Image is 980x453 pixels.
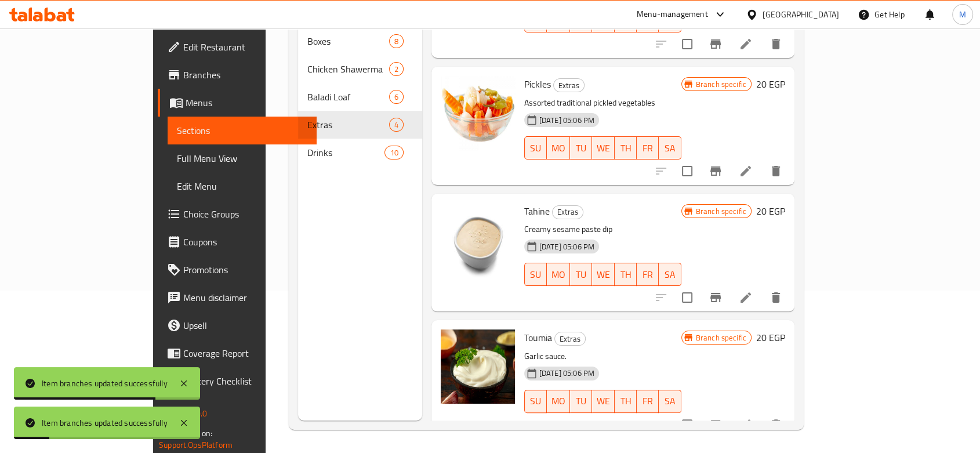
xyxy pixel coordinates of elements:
span: Select to update [675,32,699,56]
a: Edit menu item [739,37,753,51]
a: Upsell [158,311,317,339]
span: FR [641,140,654,157]
span: SU [529,266,542,283]
span: Edit Restaurant [183,40,307,54]
span: SA [663,13,676,30]
span: 4 [390,119,403,131]
span: WE [597,266,610,283]
span: WE [597,393,610,409]
span: SA [663,266,676,283]
button: TH [615,136,637,160]
a: Edit Menu [168,172,317,200]
button: Branch-specific-item [702,411,729,438]
span: Pickles [524,75,551,93]
span: Sections [177,124,307,137]
span: TH [619,140,632,157]
span: SU [529,393,542,409]
div: [GEOGRAPHIC_DATA] [763,8,839,21]
span: Boxes [307,34,389,48]
a: Branches [158,61,317,89]
span: SU [529,140,542,157]
span: [DATE] 05:06 PM [535,241,599,252]
button: SU [524,263,547,286]
span: Branches [183,68,307,82]
p: Assorted traditional pickled vegetables [524,96,681,110]
span: TH [619,393,632,409]
span: Branch specific [691,206,751,217]
div: Extras4 [298,111,422,139]
div: Item branches updated successfully [42,416,168,429]
button: TU [570,263,592,286]
a: Menu disclaimer [158,284,317,311]
span: Extras [553,205,583,219]
span: TU [575,140,587,157]
button: Branch-specific-item [702,157,729,185]
img: Tahine [441,203,515,277]
span: MO [551,13,565,30]
div: items [389,34,404,48]
span: SA [663,393,676,409]
h6: 20 EGP [756,76,785,92]
button: Branch-specific-item [702,284,729,311]
span: Chicken Shawerma [307,62,389,76]
span: WE [597,140,610,157]
span: Upsell [183,318,307,332]
a: Edit Restaurant [158,33,317,61]
span: 2 [390,64,403,75]
button: Branch-specific-item [702,30,729,58]
span: [DATE] 05:06 PM [535,368,599,379]
span: TU [575,266,587,283]
div: Extras [554,332,586,346]
span: TH [619,13,632,30]
span: Toumia [524,329,552,346]
span: Tahine [524,202,550,220]
span: Extras [307,118,389,132]
span: SU [529,13,542,30]
p: Creamy sesame paste dip [524,222,681,237]
span: Coverage Report [183,346,307,360]
span: 8 [390,36,403,47]
button: SA [659,136,681,160]
span: Branch specific [691,332,751,343]
span: Extras [555,332,585,346]
button: SU [524,136,547,160]
span: MO [551,393,565,409]
button: SA [659,390,681,413]
a: Sections [168,117,317,144]
div: Extras [553,78,585,92]
img: Toumia [441,329,515,404]
span: Branch specific [691,79,751,90]
span: FR [641,13,654,30]
button: TH [615,263,637,286]
span: TU [575,393,587,409]
span: Select to update [675,412,699,437]
div: items [389,62,404,76]
button: delete [762,157,790,185]
div: Menu-management [637,8,708,21]
img: Pickles [441,76,515,150]
span: Menu disclaimer [183,291,307,305]
a: Full Menu View [168,144,317,172]
span: 1.0.0 [189,406,207,421]
nav: Menu sections [298,23,422,171]
span: Promotions [183,263,307,277]
span: SA [663,140,676,157]
div: Chicken Shawerma2 [298,55,422,83]
span: WE [597,13,610,30]
button: MO [547,263,570,286]
span: Version: [159,406,187,421]
div: Baladi Loaf [307,90,389,104]
span: Choice Groups [183,207,307,221]
span: MO [551,266,565,283]
span: Drinks [307,146,385,160]
span: FR [641,393,654,409]
button: delete [762,284,790,311]
button: WE [592,390,615,413]
div: items [384,146,403,160]
button: MO [547,136,570,160]
button: TU [570,390,592,413]
a: Edit menu item [739,164,753,178]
